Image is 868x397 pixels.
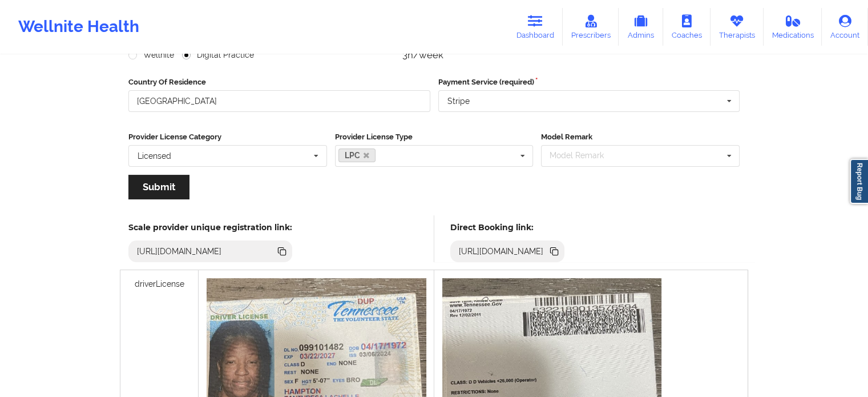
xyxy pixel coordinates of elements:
[508,8,563,46] a: Dashboard
[132,246,227,257] div: [URL][DOMAIN_NAME]
[822,8,868,46] a: Account
[454,246,548,257] div: [URL][DOMAIN_NAME]
[128,77,430,88] label: Country Of Residence
[128,175,189,199] button: Submit
[563,8,619,46] a: Prescribers
[850,159,868,204] a: Report Bug
[663,8,710,46] a: Coaches
[438,77,740,88] label: Payment Service (required)
[182,50,254,60] label: Digital Practice
[128,50,174,60] label: Wellnite
[619,8,663,46] a: Admins
[547,149,620,162] div: Model Remark
[541,131,740,143] label: Model Remark
[128,222,292,232] h5: Scale provider unique registration link:
[447,97,470,105] div: Stripe
[138,152,171,160] div: Licensed
[402,49,567,61] div: 3h/week
[128,131,327,143] label: Provider License Category
[450,222,565,232] h5: Direct Booking link:
[335,131,534,143] label: Provider License Type
[764,8,822,46] a: Medications
[338,149,376,162] a: LPC
[710,8,764,46] a: Therapists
